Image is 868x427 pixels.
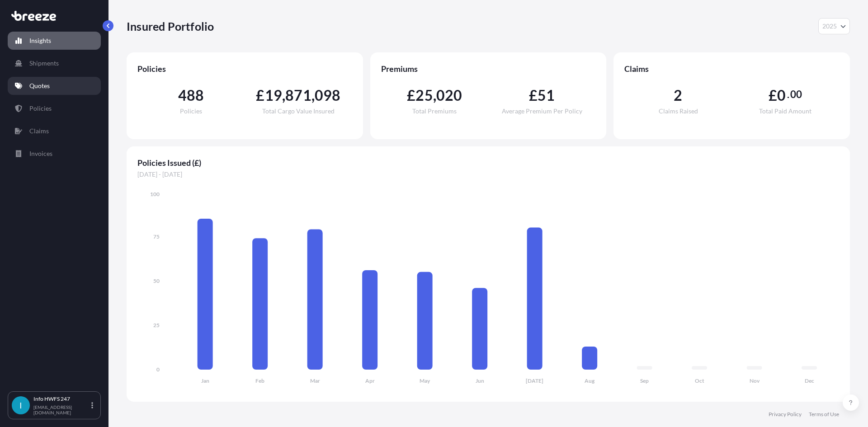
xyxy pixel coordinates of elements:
span: 0 [777,88,786,103]
a: Invoices [8,145,101,163]
span: I [19,401,22,410]
tspan: Feb [255,377,264,384]
tspan: 0 [156,366,160,373]
span: 25 [415,88,433,103]
p: Policies [29,104,52,113]
tspan: Apr [365,377,375,384]
p: Insights [29,36,51,45]
span: £ [769,88,777,103]
span: Policies [180,108,202,114]
span: Policies [137,63,352,74]
a: Insights [8,32,101,50]
span: , [433,88,436,103]
span: 51 [538,88,555,103]
tspan: Dec [805,377,814,384]
span: Claims Raised [659,108,698,114]
p: Quotes [29,81,50,90]
tspan: Mar [310,377,320,384]
span: 020 [436,88,462,103]
tspan: 25 [153,322,160,328]
span: Total Premiums [412,108,457,114]
tspan: Aug [585,377,595,384]
tspan: Nov [750,377,760,384]
tspan: Jan [201,377,209,384]
a: Policies [8,99,101,117]
a: Privacy Policy [769,411,802,418]
p: Shipments [29,59,59,68]
tspan: 75 [153,233,160,240]
span: 488 [178,88,204,103]
span: 098 [315,88,341,103]
p: Invoices [29,149,52,158]
span: £ [529,88,538,103]
p: Info HWFS 247 [33,395,90,403]
span: 871 [285,88,311,103]
button: Year Selector [818,18,850,34]
p: Claims [29,127,49,136]
span: £ [407,88,415,103]
tspan: 50 [153,277,160,284]
p: [EMAIL_ADDRESS][DOMAIN_NAME] [33,404,90,415]
span: £ [256,88,264,103]
tspan: [DATE] [526,377,543,384]
span: Claims [624,63,839,74]
tspan: Oct [695,377,704,384]
tspan: Sep [640,377,649,384]
a: Terms of Use [809,411,839,418]
span: Average Premium Per Policy [502,108,582,114]
span: , [282,88,285,103]
a: Quotes [8,77,101,95]
span: 19 [265,88,282,103]
p: Insured Portfolio [127,19,214,33]
tspan: Jun [476,377,484,384]
tspan: May [420,377,430,384]
a: Shipments [8,54,101,72]
span: [DATE] - [DATE] [137,170,839,179]
span: Policies Issued (£) [137,157,839,168]
a: Claims [8,122,101,140]
span: 2025 [822,22,837,31]
span: . [787,91,789,98]
span: Total Paid Amount [759,108,811,114]
tspan: 100 [150,191,160,197]
span: Total Cargo Value Insured [262,108,335,114]
span: Premiums [381,63,596,74]
span: 00 [790,91,802,98]
span: 2 [674,88,682,103]
span: , [311,88,315,103]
